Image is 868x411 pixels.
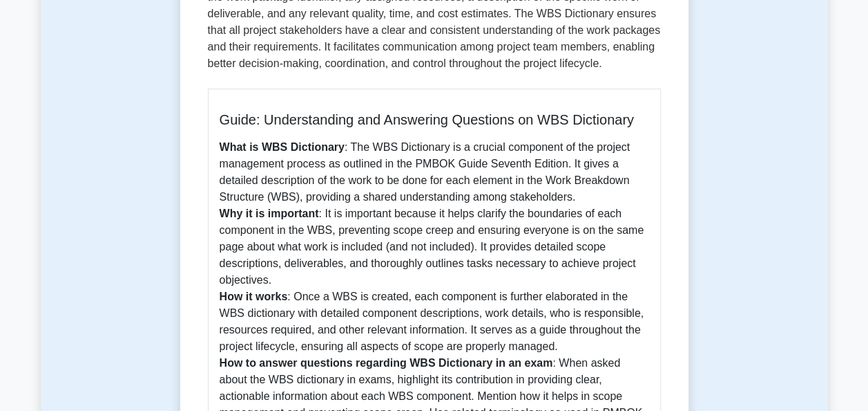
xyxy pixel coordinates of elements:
[220,357,553,369] b: How to answer questions regarding WBS Dictionary in an exam
[220,291,288,302] b: How it works
[220,208,319,219] b: Why it is important
[220,111,649,128] h5: Guide: Understanding and Answering Questions on WBS Dictionary
[220,141,345,153] b: What is WBS Dictionary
